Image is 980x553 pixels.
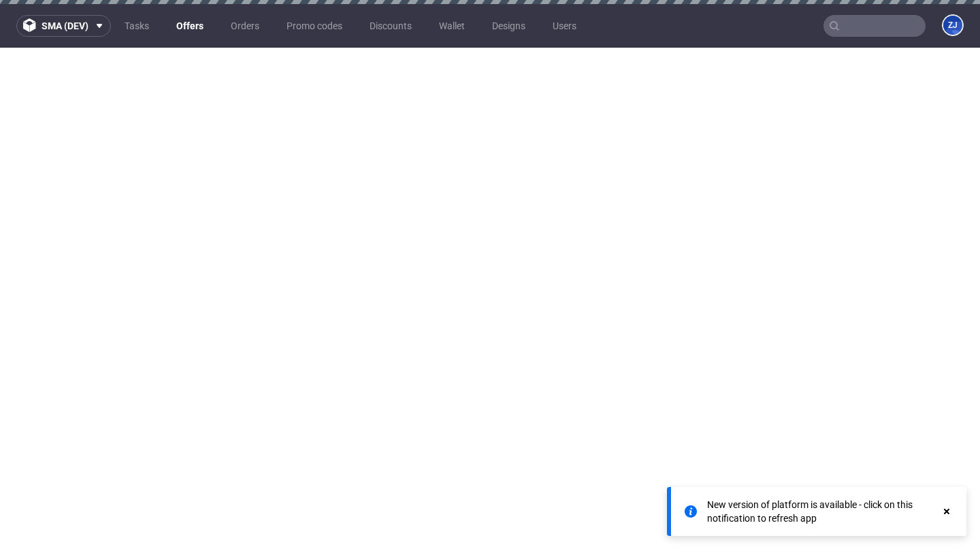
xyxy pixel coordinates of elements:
a: Wallet [431,15,473,37]
span: sma (dev) [42,21,88,31]
div: New version of platform is available - click on this notification to refresh app [707,498,941,525]
a: Promo codes [278,15,350,37]
figcaption: ZJ [943,16,962,35]
button: sma (dev) [16,15,111,37]
a: Designs [484,15,534,37]
a: Users [544,15,585,37]
a: Discounts [361,15,420,37]
a: Orders [223,15,267,37]
a: Offers [168,15,212,37]
a: Tasks [116,15,157,37]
